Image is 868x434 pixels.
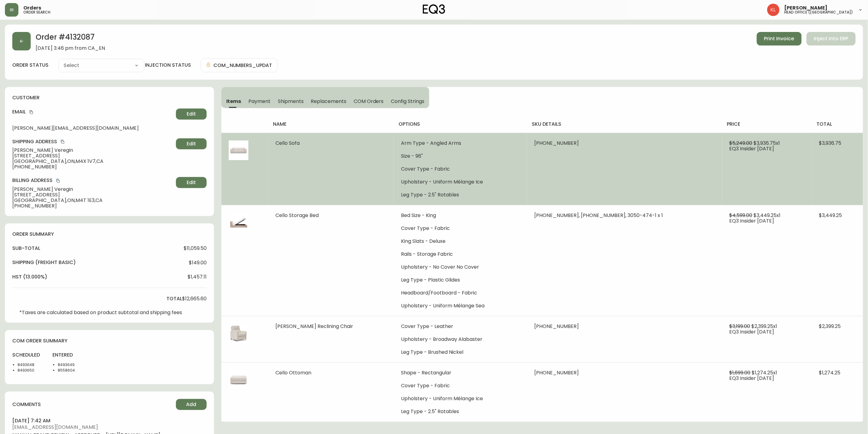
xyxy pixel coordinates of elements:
[12,108,173,115] h4: Email
[817,121,858,128] h4: total
[391,98,424,105] span: Config Strings
[12,417,207,424] h4: [DATE] 7:42 am
[784,6,828,10] span: [PERSON_NAME]
[229,370,248,390] img: 84edb755-b885-4e1a-900e-2bb0f6d5970a.jpg
[12,198,173,203] span: [GEOGRAPHIC_DATA] , ON , M4T 1E3 , CA
[12,352,45,358] h4: scheduled
[186,401,196,408] span: Add
[784,10,853,14] h5: head office ([GEOGRAPHIC_DATA])
[401,290,520,296] li: Headboard/Footboard - Fabric
[12,164,173,170] span: [PHONE_NUMBER]
[819,212,842,219] span: $3,449.25
[752,323,777,330] span: $2,399.25 x 1
[189,260,207,266] span: $149.00
[401,251,520,257] li: Rails - Storage Fabric
[275,369,311,376] span: Cello Ottoman
[58,368,85,373] li: 8558604
[730,140,753,147] span: $5,249.00
[12,62,49,69] label: order status
[12,148,173,153] span: [PERSON_NAME] Veregin
[187,140,196,147] span: Edit
[535,212,663,219] span: [PHONE_NUMBER], [PHONE_NUMBER], 3050-474-1 x 1
[188,274,207,280] span: $1,457.11
[55,178,61,184] button: copy
[36,32,105,45] h2: Order # 4132087
[60,139,66,145] button: copy
[730,375,774,382] span: EQ3 Insider [DATE]
[401,166,520,172] li: Cover Type - Fabric
[401,370,520,376] li: Shape - Rectangular
[423,4,446,14] img: logo
[176,108,207,120] button: Edit
[176,399,207,410] button: Add
[12,94,207,101] h4: customer
[166,295,182,302] h4: total
[819,323,841,330] span: $2,399.25
[401,239,520,244] li: King Slats - Deluxe
[23,10,50,14] h5: order search
[532,121,717,128] h4: sku details
[757,32,802,45] button: Print Invoice
[12,245,40,252] h4: sub-total
[184,246,207,251] span: $11,059.50
[535,140,579,147] span: [PHONE_NUMBER]
[176,177,207,188] button: Edit
[730,323,750,330] span: $3,199.00
[354,98,384,105] span: COM Orders
[12,424,207,430] span: [EMAIL_ADDRESS][DOMAIN_NAME]
[12,401,41,408] h4: comments
[229,140,248,160] img: c5d2ca1b-892c-4fd1-9775-0a61c35ceee8.jpg
[401,383,520,389] li: Cover Type - Fabric
[275,212,319,219] span: Cello Storage Bed
[401,409,520,414] li: Leg Type - 2.5" Rotables
[275,140,300,147] span: Cello Sofa
[187,111,196,117] span: Edit
[754,212,781,219] span: $3,449.25 x 1
[401,337,520,342] li: Upholstery - Broadway Alabaster
[754,140,780,147] span: $3,936.75 x 1
[401,264,520,270] li: Upholstery - No Cover No Cover
[12,337,207,344] h4: com order summary
[187,179,196,186] span: Edit
[401,349,520,355] li: Leg Type - Brushed Nickel
[401,324,520,329] li: Cover Type - Leather
[275,323,353,330] span: [PERSON_NAME] Reclining Chair
[399,121,522,128] h4: options
[18,368,45,373] li: 8493650
[58,362,85,368] li: 8493649
[249,98,271,105] span: Payment
[12,259,76,266] h4: Shipping ( Freight Basic )
[730,145,774,152] span: EQ3 Insider [DATE]
[12,203,173,209] span: [PHONE_NUMBER]
[401,140,520,146] li: Arm Type - Angled Arms
[12,153,173,159] span: [STREET_ADDRESS]
[401,179,520,185] li: Upholstery - Uniform Mélange Ice
[401,213,520,218] li: Bed Size - King
[145,62,191,69] h4: injection status
[767,4,780,16] img: 2c0c8aa7421344cf0398c7f872b772b5
[36,45,105,51] span: [DATE] 3:46 pm from CA_EN
[12,159,173,164] span: [GEOGRAPHIC_DATA] , ON , M4X 1V7 , CA
[401,192,520,198] li: Leg Type - 2.5" Rotables
[12,125,173,131] span: [PERSON_NAME][EMAIL_ADDRESS][DOMAIN_NAME]
[229,213,248,232] img: 45241420-8630-4ac5-a831-cec8f4bef19eOptional[cello-queen-fabric-storage-bed].jpg
[535,369,579,376] span: [PHONE_NUMBER]
[535,323,579,330] span: [PHONE_NUMBER]
[401,277,520,283] li: Leg Type - Plastic Glides
[752,369,777,376] span: $1,274.25 x 1
[278,98,304,105] span: Shipments
[12,138,173,145] h4: Shipping Address
[226,98,241,105] span: Items
[18,362,45,368] li: 8493648
[23,6,41,10] span: Orders
[730,369,751,376] span: $1,699.00
[311,98,346,105] span: Replacements
[819,140,842,147] span: $3,936.75
[401,153,520,159] li: Size - 96"
[819,369,841,376] span: $1,274.25
[19,310,182,315] p: *Taxes are calculated based on product subtotal and shipping fees
[53,352,85,358] h4: entered
[12,177,173,184] h4: Billing Address
[176,138,207,149] button: Edit
[28,109,34,115] button: copy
